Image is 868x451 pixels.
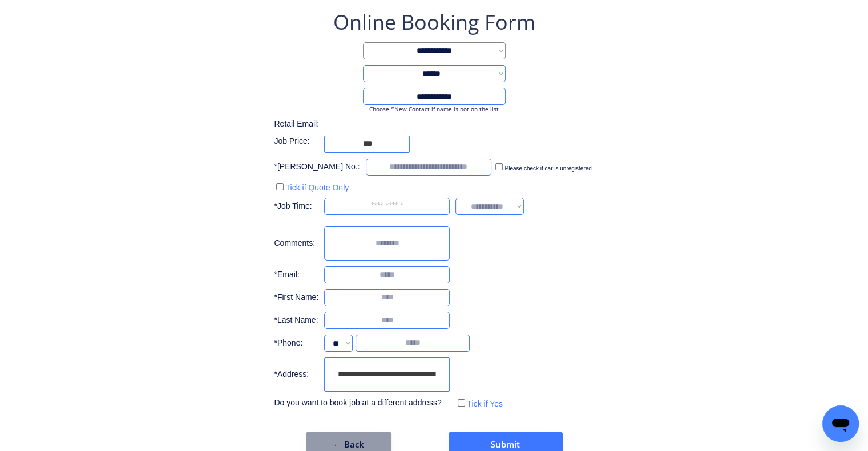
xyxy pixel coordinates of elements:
div: *First Name: [274,292,318,303]
div: Comments: [274,238,318,249]
div: Do you want to book job at a different address? [274,397,450,409]
label: Tick if Quote Only [285,183,349,192]
div: *Job Time: [274,201,318,212]
div: *Last Name: [274,315,318,326]
div: *Address: [274,369,318,380]
div: *Email: [274,269,318,281]
div: Job Price: [274,136,318,147]
label: Tick if Yes [467,399,503,408]
div: Online Booking Form [333,8,535,36]
div: *[PERSON_NAME] No.: [274,161,360,173]
div: Retail Email: [274,119,331,130]
label: Please check if car is unregistered [504,165,591,172]
div: Choose *New Contact if name is not on the list [363,105,506,113]
div: *Phone: [274,338,318,349]
iframe: Button to launch messaging window [822,405,859,442]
